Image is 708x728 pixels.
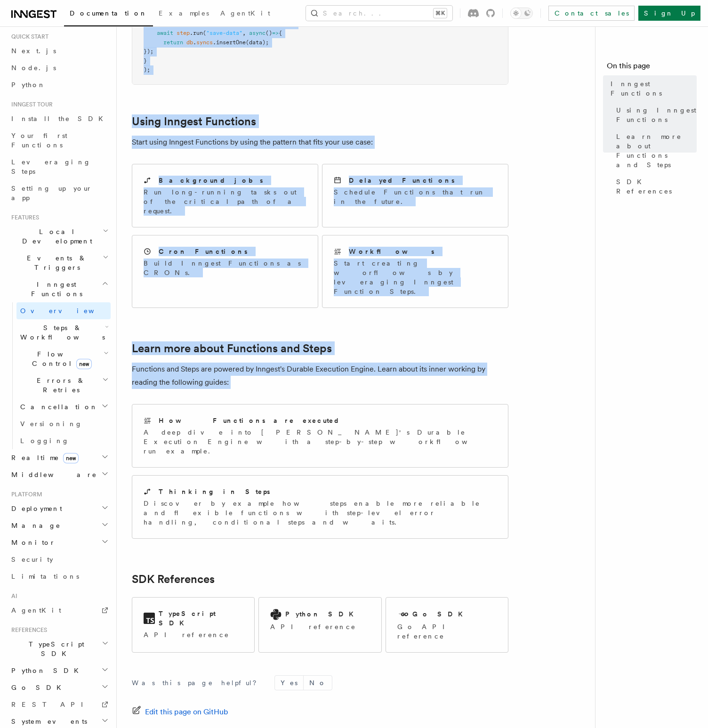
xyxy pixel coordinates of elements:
[322,164,508,227] a: Delayed FunctionsSchedule Functions that run in the future.
[8,696,111,713] a: REST API
[190,30,203,36] span: .run
[159,609,243,628] h2: TypeScript SDK
[16,415,111,432] a: Versioning
[144,259,306,277] p: Build Inngest Functions as CRONs.
[163,39,183,46] span: return
[213,39,246,46] span: .insertOne
[8,250,111,276] button: Events & Triggers
[132,404,508,468] a: How Functions are executedA deep dive into [PERSON_NAME]'s Durable Execution Engine with a step-b...
[177,30,190,36] span: step
[144,428,497,456] p: A deep dive into [PERSON_NAME]'s Durable Execution Engine with a step-by-step workflow run example.
[70,9,147,17] span: Documentation
[8,470,97,479] span: Middleware
[11,556,53,563] span: Security
[11,607,61,614] span: AgentKit
[8,33,48,40] span: Quick start
[8,636,111,662] button: TypeScript SDK
[16,376,102,395] span: Errors & Retries
[386,597,508,653] a: Go SDKGo API reference
[8,59,111,76] a: Node.js
[159,487,270,496] h2: Thinking in Steps
[349,247,434,256] h2: Workflows
[159,416,340,425] h2: How Functions are executed
[638,6,700,21] a: Sign Up
[8,534,111,551] button: Monitor
[612,128,697,173] a: Learn more about Functions and Steps
[11,185,92,202] span: Setting up your app
[159,176,263,185] h2: Background jobs
[8,639,102,658] span: TypeScript SDK
[304,676,332,690] button: No
[11,81,46,89] span: Python
[272,30,279,36] span: =>
[8,538,56,547] span: Monitor
[132,136,508,149] p: Start using Inngest Functions by using the pattern that fits your use case:
[16,398,111,415] button: Cancellation
[8,449,111,466] button: Realtimenew
[306,6,452,21] button: Search...⌘K
[63,453,79,463] span: new
[8,453,79,462] span: Realtime
[132,573,215,586] a: SDK References
[11,158,91,175] span: Leveraging Steps
[8,280,102,299] span: Inngest Functions
[8,101,53,108] span: Inngest tour
[132,164,318,227] a: Background jobsRun long-running tasks out of the critical path of a request.
[611,79,697,98] span: Inngest Functions
[8,662,111,679] button: Python SDK
[612,102,697,128] a: Using Inngest Functions
[11,64,56,72] span: Node.js
[16,349,104,368] span: Flow Control
[616,177,697,196] span: SDK References
[270,622,359,631] p: API reference
[8,500,111,517] button: Deployment
[8,253,103,272] span: Events & Triggers
[157,30,173,36] span: await
[334,187,497,206] p: Schedule Functions that run in the future.
[16,372,111,398] button: Errors & Retries
[612,173,697,200] a: SDK References
[246,39,269,46] span: (data);
[8,276,111,302] button: Inngest Functions
[11,573,79,580] span: Limitations
[8,551,111,568] a: Security
[215,3,276,25] a: AgentKit
[132,115,256,128] a: Using Inngest Functions
[144,48,153,55] span: });
[8,180,111,206] a: Setting up your app
[322,235,508,308] a: WorkflowsStart creating worflows by leveraging Inngest Function Steps.
[8,154,111,180] a: Leveraging Steps
[76,359,92,369] span: new
[8,504,62,513] span: Deployment
[8,127,111,154] a: Your first Functions
[334,259,497,296] p: Start creating worflows by leveraging Inngest Function Steps.
[203,30,206,36] span: (
[8,223,111,250] button: Local Development
[8,491,42,498] span: Platform
[16,346,111,372] button: Flow Controlnew
[186,39,193,46] span: db
[8,626,47,634] span: References
[132,597,255,653] a: TypeScript SDKAPI reference
[159,247,248,256] h2: Cron Functions
[349,176,455,185] h2: Delayed Functions
[144,187,306,216] p: Run long-running tasks out of the critical path of a request.
[16,319,111,346] button: Steps & Workflows
[8,568,111,585] a: Limitations
[11,115,109,122] span: Install the SDK
[434,8,447,18] kbd: ⌘K
[510,8,533,19] button: Toggle dark mode
[285,609,359,619] h2: Python SDK
[607,75,697,102] a: Inngest Functions
[157,21,295,27] span: // Steps can reuse data from previous ones
[132,363,508,389] p: Functions and Steps are powered by Inngest's Durable Execution Engine. Learn about its inner work...
[11,701,91,708] span: REST API
[144,630,243,639] p: API reference
[616,132,697,170] span: Learn more about Functions and Steps
[249,30,265,36] span: async
[196,39,213,46] span: syncs
[8,227,103,246] span: Local Development
[265,30,272,36] span: ()
[16,302,111,319] a: Overview
[397,622,497,641] p: Go API reference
